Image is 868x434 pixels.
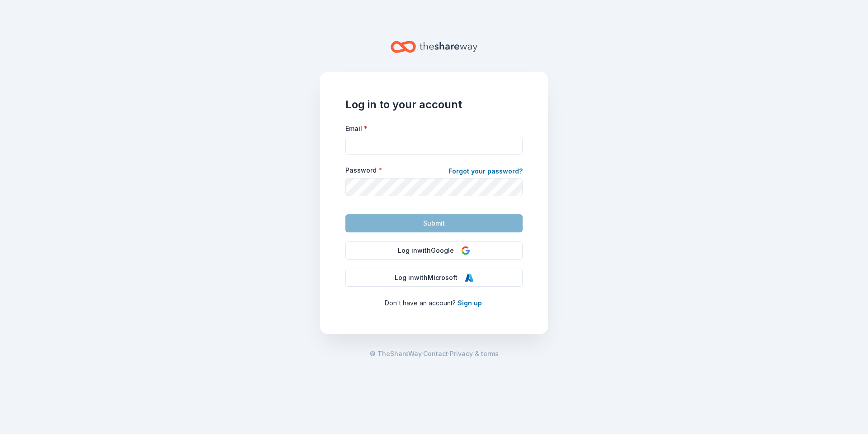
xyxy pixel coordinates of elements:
[458,299,482,307] a: Sign up
[345,97,523,112] h1: Log in to your account
[448,166,523,178] a: Forgot your password?
[370,348,499,359] span: · ·
[370,350,421,357] span: © TheShareWay
[345,241,523,260] button: Log inwithGoogle
[465,273,474,282] img: Microsoft Logo
[423,348,448,359] a: Contact
[345,269,523,287] button: Log inwithMicrosoft
[345,166,382,175] label: Password
[345,124,368,133] label: Email
[391,36,477,58] a: Home
[385,299,456,307] span: Don ' t have an account?
[450,348,499,359] a: Privacy & terms
[461,246,470,255] img: Google Logo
